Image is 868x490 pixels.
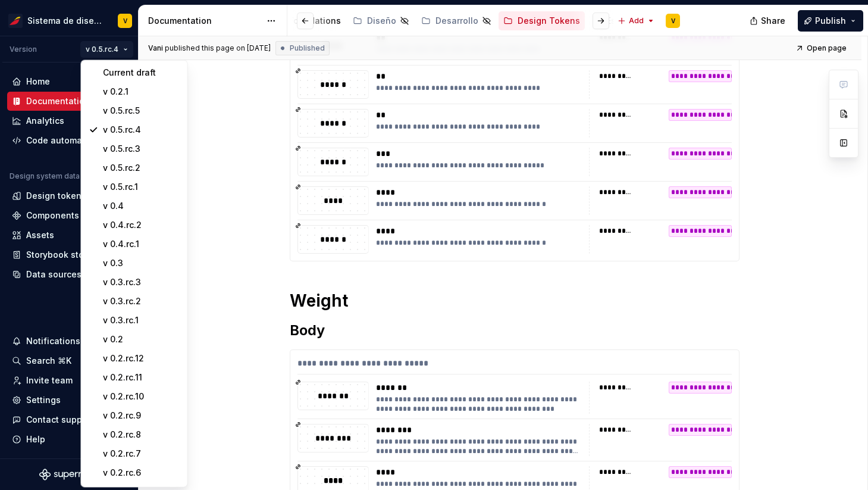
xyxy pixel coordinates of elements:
div: v 0.3.rc.2 [103,295,180,307]
div: v 0.3.rc.3 [103,276,180,288]
div: v 0.4 [103,200,180,212]
div: Current draft [103,67,180,79]
div: v 0.3 [103,257,180,269]
div: v 0.5.rc.2 [103,162,180,174]
div: v 0.5.rc.3 [103,143,180,155]
div: v 0.2.rc.9 [103,410,180,422]
div: v 0.2.rc.12 [103,352,180,364]
div: v 0.2.rc.11 [103,372,180,383]
div: v 0.3.rc.1 [103,314,180,326]
div: v 0.5.rc.5 [103,105,180,117]
div: v 0.2.rc.8 [103,429,180,441]
div: v 0.4.rc.2 [103,219,180,231]
div: v 0.2.rc.6 [103,467,180,479]
div: v 0.2.rc.10 [103,391,180,402]
div: v 0.2 [103,333,180,345]
div: v 0.5.rc.4 [103,124,180,136]
div: v 0.2.rc.7 [103,448,180,460]
div: v 0.2.1 [103,86,180,98]
div: v 0.4.rc.1 [103,238,180,250]
div: v 0.5.rc.1 [103,181,180,193]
